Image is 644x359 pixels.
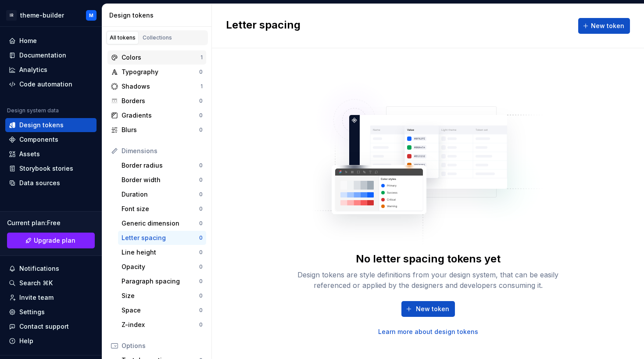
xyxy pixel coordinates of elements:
span: New token [416,305,449,313]
div: 0 [199,112,203,119]
div: Design system data [7,107,59,114]
div: Collections [143,34,172,41]
a: Components [5,133,97,147]
a: Opacity0 [118,260,206,274]
div: Border width [122,176,199,184]
div: 0 [199,97,203,104]
div: Z-index [122,320,199,329]
div: 1 [200,83,203,90]
div: Line height [122,248,199,257]
div: 0 [199,126,203,133]
div: 0 [199,292,203,299]
div: Font size [122,205,199,213]
a: Border width0 [118,173,206,187]
a: Blurs0 [107,123,206,137]
h2: Letter spacing [226,18,301,34]
div: Home [19,36,37,45]
a: Analytics [5,63,97,77]
div: 0 [199,176,203,183]
a: Storybook stories [5,162,97,176]
a: Settings [5,305,97,319]
div: Invite team [19,293,54,302]
div: Border radius [122,161,199,170]
a: Colors1 [107,50,206,65]
div: Contact support [19,322,69,331]
div: Gradients [122,111,199,120]
div: 0 [199,249,203,256]
a: Space0 [118,303,206,317]
div: Data sources [19,179,60,187]
div: Duration [122,190,199,199]
div: Opacity [122,262,199,271]
div: Design tokens [19,121,64,129]
div: Notifications [19,264,59,273]
a: Design tokens [5,118,97,132]
div: 0 [199,68,203,75]
a: Generic dimension0 [118,216,206,230]
div: Options [122,341,203,350]
button: Upgrade plan [7,233,95,248]
a: Border radius0 [118,158,206,172]
div: Space [122,306,199,315]
div: 0 [199,263,203,270]
div: Storybook stories [19,164,73,173]
div: 0 [199,162,203,169]
div: 1 [200,54,203,61]
div: 0 [199,191,203,198]
div: All tokens [110,34,136,41]
a: Home [5,34,97,48]
div: M [89,12,93,19]
div: IR [6,10,17,21]
div: Analytics [19,65,47,74]
div: Typography [122,68,199,76]
button: Notifications [5,262,97,276]
div: Colors [122,53,200,62]
div: Design tokens are style definitions from your design system, that can be easily referenced or app... [288,269,569,291]
div: Components [19,135,58,144]
div: Settings [19,308,45,316]
a: Paragraph spacing0 [118,274,206,288]
div: Help [19,337,33,345]
div: Search ⌘K [19,279,53,287]
div: Shadows [122,82,200,91]
a: Duration0 [118,187,206,201]
button: Search ⌘K [5,276,97,290]
div: theme-builder [20,11,64,20]
div: 0 [199,220,203,227]
div: Paragraph spacing [122,277,199,286]
a: Code automation [5,77,97,91]
button: New token [578,18,630,34]
a: Documentation [5,48,97,62]
a: Data sources [5,176,97,190]
button: New token [401,301,455,317]
div: Dimensions [122,147,203,155]
div: 0 [199,307,203,314]
div: Generic dimension [122,219,199,228]
a: Typography0 [107,65,206,79]
div: 0 [199,234,203,241]
button: Contact support [5,320,97,334]
div: Code automation [19,80,72,89]
div: Size [122,291,199,300]
div: Current plan : Free [7,219,95,227]
div: Borders [122,97,199,105]
div: 0 [199,321,203,328]
span: Upgrade plan [34,236,75,245]
a: Assets [5,147,97,161]
a: Shadows1 [107,79,206,93]
div: Documentation [19,51,66,60]
a: Font size0 [118,202,206,216]
span: New token [591,22,624,30]
div: Blurs [122,126,199,134]
a: Borders0 [107,94,206,108]
a: Letter spacing0 [118,231,206,245]
button: IRtheme-builderM [2,6,100,25]
div: 0 [199,278,203,285]
a: Invite team [5,291,97,305]
a: Z-index0 [118,318,206,332]
div: Letter spacing [122,233,199,242]
a: Size0 [118,289,206,303]
div: Assets [19,150,40,158]
a: Line height0 [118,245,206,259]
a: Learn more about design tokens [378,327,478,336]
